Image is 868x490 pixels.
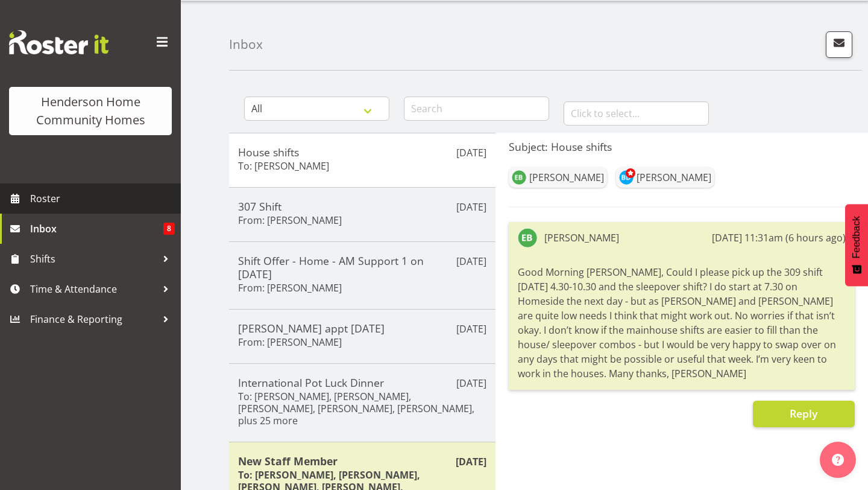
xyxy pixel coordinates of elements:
button: Feedback - Show survey [845,204,868,286]
span: Inbox [30,220,163,238]
img: barbara-dunlop8515.jpg [619,170,634,185]
img: eloise-bailey8534.jpg [518,228,537,247]
p: [DATE] [456,200,486,214]
span: Time & Attendance [30,280,157,298]
h6: To: [PERSON_NAME], [PERSON_NAME], [PERSON_NAME], [PERSON_NAME], [PERSON_NAME], plus 25 more [238,390,486,427]
button: Reply [753,401,855,427]
p: [DATE] [456,145,486,160]
h6: From: [PERSON_NAME] [238,336,342,348]
h5: 307 Shift [238,200,486,213]
p: [DATE] [456,376,486,390]
span: 8 [163,223,175,235]
h6: From: [PERSON_NAME] [238,282,342,294]
div: Good Morning [PERSON_NAME], Could I please pick up the 309 shift [DATE] 4.30-10.30 and the sleepo... [518,262,846,384]
h4: Inbox [229,37,263,51]
div: [DATE] 11:31am (6 hours ago) [712,231,846,245]
p: [DATE] [456,454,486,469]
img: help-xxl-2.png [832,454,844,466]
h5: New Staff Member [238,454,486,468]
input: Search [404,97,549,121]
span: Feedback [851,216,862,258]
img: Rosterit website logo [9,30,108,54]
div: [PERSON_NAME] [544,231,619,245]
h5: Subject: House shifts [509,140,855,153]
div: [PERSON_NAME] [529,170,604,185]
h6: To: [PERSON_NAME] [238,160,329,172]
span: Finance & Reporting [30,310,157,328]
span: Roster [30,189,175,208]
span: Reply [790,406,817,421]
h5: International Pot Luck Dinner [238,376,486,389]
p: [DATE] [456,254,486,269]
h5: Shift Offer - Home - AM Support 1 on [DATE] [238,254,486,281]
p: [DATE] [456,322,486,336]
div: Henderson Home Community Homes [21,93,160,129]
span: Shifts [30,250,157,268]
h5: House shifts [238,145,486,159]
img: eloise-bailey8534.jpg [512,170,526,185]
h5: [PERSON_NAME] appt [DATE] [238,322,486,335]
div: [PERSON_NAME] [637,170,711,185]
input: Click to select... [564,101,709,126]
h6: From: [PERSON_NAME] [238,214,342,226]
